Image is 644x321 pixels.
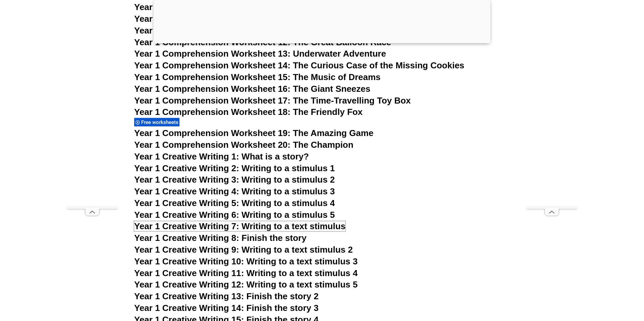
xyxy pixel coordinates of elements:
[134,95,411,106] a: Year 1 Comprehension Worksheet 17: The Time-Travelling Toy Box
[134,291,319,301] a: Year 1 Creative Writing 13: Finish the story 2
[134,140,354,150] a: Year 1 Comprehension Worksheet 20: The Champion
[134,84,370,94] a: Year 1 Comprehension Worksheet 16: The Giant Sneezes
[134,175,335,185] a: Year 1 Creative Writing 3: Writing to a stimulus 2
[134,151,309,162] a: Year 1 Creative Writing 1: What is a story?
[134,279,358,290] a: Year 1 Creative Writing 12: Writing to a text stimulus 5
[67,16,118,207] iframe: Advertisement
[526,16,577,207] iframe: Advertisement
[134,221,345,231] a: Year 1 Creative Writing 7: Writing to a text stimulus
[134,268,358,278] a: Year 1 Creative Writing 11: Writing to a text stimulus 4
[134,128,373,138] a: Year 1 Comprehension Worksheet 19: The Amazing Game
[134,49,386,59] a: Year 1 Comprehension Worksheet 13: Underwater Adventure
[141,119,180,125] span: Free worksheets
[134,107,363,117] a: Year 1 Comprehension Worksheet 18: The Friendly Fox
[134,60,464,70] a: Year 1 Comprehension Worksheet 14: The Curious Case of the Missing Cookies
[134,163,335,173] a: Year 1 Creative Writing 2: Writing to a stimulus 1
[134,2,410,12] a: Year 1 Comprehension Worksheet 9: Trip to [GEOGRAPHIC_DATA]
[134,233,307,243] a: Year 1 Creative Writing 8: Finish the story
[134,198,335,208] a: Year 1 Creative Writing 5: Writing to a stimulus 4
[134,245,353,255] a: Year 1 Creative Writing 9: Writing to a text stimulus 2
[134,14,345,24] a: Year 1 Comprehension Worksheet 10: Mystery Box
[134,118,179,127] div: Free worksheets
[134,25,356,36] a: Year 1 Comprehension Worksheet 11: The Lost Kitten
[134,37,391,47] a: Year 1 Comprehension Worksheet 12: The Great Balloon Race
[134,186,335,196] a: Year 1 Creative Writing 4: Writing to a stimulus 3
[134,210,335,220] a: Year 1 Creative Writing 6: Writing to a stimulus 5
[134,303,319,313] a: Year 1 Creative Writing 14: Finish the story 3
[134,72,381,82] a: Year 1 Comprehension Worksheet 15: The Music of Dreams
[529,245,644,321] iframe: Chat Widget
[134,256,358,266] a: Year 1 Creative Writing 10: Writing to a text stimulus 3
